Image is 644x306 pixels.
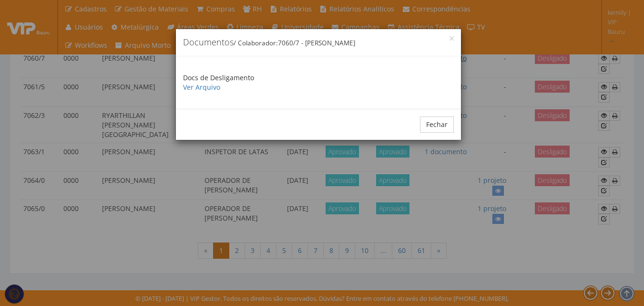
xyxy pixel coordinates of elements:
h4: Documentos [183,36,454,49]
p: Docs de Desligamento [183,73,454,92]
a: Ver Arquivo [183,83,220,92]
button: Fechar [420,116,454,133]
small: / Colaborador: [234,39,355,47]
span: 7060/7 - [PERSON_NAME] [278,39,355,47]
button: Close [450,36,454,41]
